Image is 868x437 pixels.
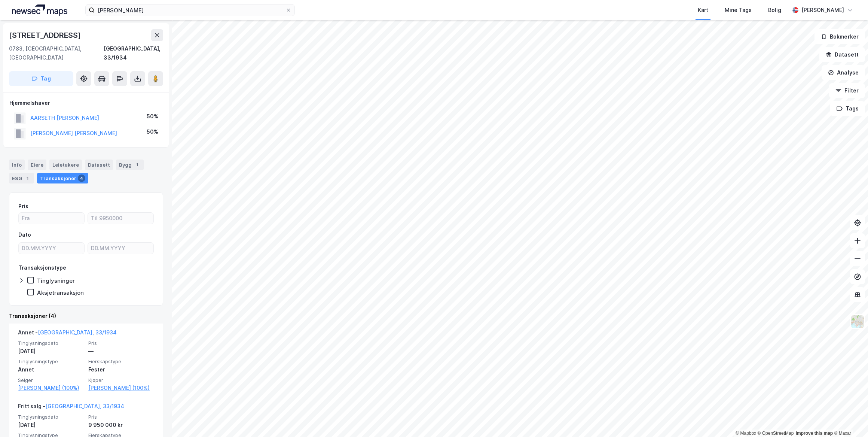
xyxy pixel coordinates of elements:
div: 9 950 000 kr [88,421,154,430]
div: 1 [133,161,141,169]
a: OpenStreetMap [758,431,794,436]
span: Pris [88,340,154,346]
div: 1 [24,175,31,182]
span: Tinglysningsdato [18,414,84,420]
a: [PERSON_NAME] (100%) [88,383,154,392]
div: [DATE] [18,421,84,430]
a: Improve this map [796,431,833,436]
div: Fester [88,365,154,374]
div: Dato [18,230,31,239]
div: Pris [18,202,28,211]
button: Bokmerker [814,29,865,44]
div: 50% [147,112,158,121]
div: — [88,347,154,356]
div: Mine Tags [725,6,752,15]
span: Selger [18,377,84,383]
div: [PERSON_NAME] [801,6,844,15]
span: Pris [88,414,154,420]
button: Tag [9,71,73,86]
div: [STREET_ADDRESS] [9,29,82,41]
div: 50% [147,127,158,136]
div: Hjemmelshaver [9,98,163,107]
div: 0783, [GEOGRAPHIC_DATA], [GEOGRAPHIC_DATA] [9,44,104,62]
button: Filter [829,83,865,98]
button: Tags [830,101,865,116]
a: [GEOGRAPHIC_DATA], 33/1934 [45,403,124,409]
span: Tinglysningsdato [18,340,84,346]
div: Annet - [18,328,117,340]
span: Eierskapstype [88,358,154,365]
div: Aksjetransaksjon [37,289,84,296]
div: Eiere [28,160,46,170]
img: logo.a4113a55bc3d86da70a041830d287a7e.svg [12,4,67,16]
div: ESG [9,173,34,183]
div: Annet [18,365,84,374]
iframe: Chat Widget [831,401,868,437]
a: [GEOGRAPHIC_DATA], 33/1934 [38,329,117,336]
button: Analyse [822,65,865,80]
input: Søk på adresse, matrikkel, gårdeiere, leietakere eller personer [95,4,285,16]
div: Info [9,160,25,170]
input: DD.MM.YYYY [88,243,153,254]
a: Mapbox [736,431,756,436]
div: Transaksjoner [37,173,88,183]
span: Tinglysningstype [18,358,84,365]
img: Z [850,315,865,329]
input: Til 9950000 [88,213,153,224]
span: Kjøper [88,377,154,383]
div: Kontrollprogram for chat [831,401,868,437]
div: Transaksjoner (4) [9,312,163,321]
div: Leietakere [49,160,82,170]
input: DD.MM.YYYY [19,243,84,254]
div: Kart [698,6,708,15]
a: [PERSON_NAME] (100%) [18,383,84,392]
div: Bolig [768,6,781,15]
div: [GEOGRAPHIC_DATA], 33/1934 [104,44,163,62]
div: Datasett [85,160,113,170]
div: Fritt salg - [18,402,124,414]
div: Bygg [116,160,144,170]
div: Transaksjonstype [18,263,66,272]
div: Tinglysninger [37,277,75,284]
div: [DATE] [18,347,84,356]
input: Fra [19,213,84,224]
button: Datasett [819,47,865,62]
div: 4 [78,175,85,182]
